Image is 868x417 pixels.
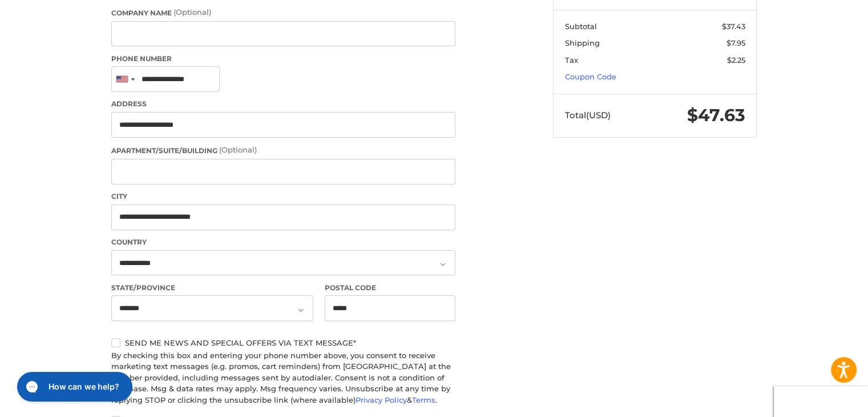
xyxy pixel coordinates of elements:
label: Country [111,237,455,247]
div: United States: +1 [112,67,138,91]
div: By checking this box and entering your phone number above, you consent to receive marketing text ... [111,350,455,406]
label: Apartment/Suite/Building [111,145,455,156]
a: Privacy Policy [356,395,407,404]
span: $2.25 [727,55,745,65]
span: Subtotal [565,22,597,31]
span: Total (USD) [565,110,611,121]
label: City [111,191,455,202]
span: Shipping [565,38,600,47]
a: Coupon Code [565,72,616,81]
label: Phone Number [111,54,455,64]
iframe: Google Customer Reviews [774,386,868,417]
span: $47.63 [687,105,745,126]
span: $37.43 [722,22,745,31]
label: Postal Code [325,283,456,293]
label: Send me news and special offers via text message* [111,338,455,347]
label: State/Province [111,283,313,293]
label: Company Name [111,7,455,18]
label: Address [111,99,455,109]
span: Tax [565,55,578,65]
small: (Optional) [219,145,257,154]
span: $7.95 [726,38,745,47]
small: (Optional) [173,7,211,17]
a: Terms [412,395,435,404]
iframe: Gorgias live chat messenger [11,368,135,406]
